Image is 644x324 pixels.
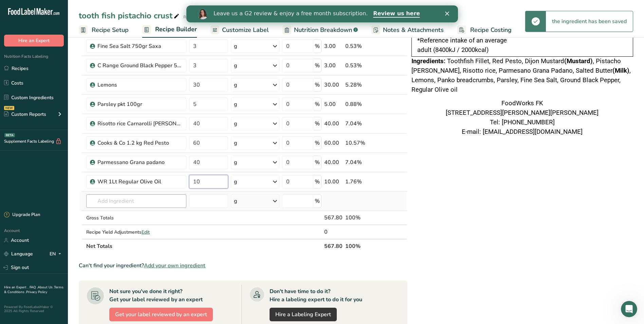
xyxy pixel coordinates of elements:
div: g [234,42,237,50]
div: WR 1Lt Regular Olive Oil [97,178,182,186]
div: 7.04% [345,158,375,166]
div: C Range Ground Black Pepper 500gr [97,61,182,70]
th: Net Totals [85,239,323,253]
div: 60.00 [324,139,343,147]
a: Customize Label [210,22,269,38]
a: Recipe Costing [457,22,512,38]
div: 0.53% [345,42,375,50]
span: Nutrition Breakdown [294,25,352,35]
div: Not sure you've done it right? Get your label reviewed by an expert [109,287,203,304]
span: Ingredients: [411,57,445,65]
span: Recipe Builder [155,25,197,34]
div: Recipe Yield Adjustments [86,229,186,236]
div: Close [259,6,265,10]
div: Risotto rice Carnarolli [PERSON_NAME] 500gr [97,120,182,128]
span: Toothfish Fillet, Red Pesto, Dijon Mustard , Pistacho [PERSON_NAME], Risotto rice, Parmesano Gran... [411,57,631,93]
a: Terms & Conditions . [4,285,63,294]
div: 10.57% [345,139,375,147]
div: g [234,197,237,205]
a: Hire an Expert . [4,285,28,290]
div: 5.28% [345,81,375,89]
div: tooth fish pistachio crust [79,10,181,22]
div: Powered By FoodLabelMaker © 2025 All Rights Reserved [4,305,64,313]
a: Notes & Attachments [371,22,444,38]
div: 40.00 [324,120,343,128]
div: 40.00 [324,158,343,166]
div: 1.76% [345,178,375,186]
div: 0.88% [345,100,375,108]
span: Customize Label [222,25,269,35]
button: Get your label reviewed by an expert [109,308,213,321]
a: FAQ . [30,285,38,290]
div: 567.80 [324,214,343,222]
input: Add Ingredient [86,194,186,208]
a: Hire a Labeling Expert [270,308,337,321]
div: 100% [345,214,375,222]
th: 567.80 [323,239,344,253]
div: Recipe Code: DM10 [183,14,220,20]
button: Hire an Expert [4,35,64,47]
div: EN [50,250,64,258]
div: Gross Totals [86,214,186,221]
span: Recipe Costing [470,25,512,35]
span: Notes & Attachments [383,25,444,35]
div: 10.00 [324,178,343,186]
div: Cooks & Co 1.2 kg Red Pesto [97,139,182,147]
span: Get your label reviewed by an expert [115,310,207,319]
a: Nutrition Breakdown [282,22,358,38]
div: Parmessano Grana padano [97,158,182,166]
div: 0.53% [345,61,375,70]
div: Fine Sea Salt 750gr Saxa [97,42,182,50]
b: (Mustard) [564,57,593,65]
div: Custom Reports [4,111,46,118]
div: g [234,100,237,108]
b: (Milk) [612,67,629,74]
div: 3.00 [324,61,343,70]
div: 7.04% [345,120,375,128]
span: Add your own ingredient [144,262,205,270]
div: 5.00 [324,100,343,108]
div: FoodWorks FK [STREET_ADDRESS][PERSON_NAME][PERSON_NAME] Tel: [PHONE_NUMBER] E-mail: [EMAIL_ADDRES... [411,99,633,137]
div: g [234,81,237,89]
iframe: Intercom live chat [621,301,637,317]
div: g [234,120,237,128]
div: 3.00 [324,42,343,50]
a: Language [4,248,33,260]
div: NEW [4,106,14,110]
div: Parsley pkt 100gr [97,100,182,108]
span: Edit [142,229,150,235]
div: Can't find your ingredient? [79,262,407,270]
div: the ingredient has been saved [546,11,633,32]
div: Lemons [97,81,182,89]
div: g [234,61,237,70]
div: BETA [4,133,15,137]
span: Recipe Setup [92,25,129,35]
div: 0 [324,228,343,236]
div: Don't have time to do it? Hire a labeling expert to do it for you [270,287,362,304]
iframe: Intercom live chat banner [186,5,458,22]
a: About Us . [38,285,54,290]
div: g [234,158,237,166]
span: *Reference intake of an average adult (8400kJ / 2000kcal) [417,37,507,54]
div: g [234,178,237,186]
th: 100% [344,239,376,253]
div: Upgrade Plan [4,212,40,218]
div: g [234,139,237,147]
div: 30.00 [324,81,343,89]
a: Recipe Setup [79,22,129,38]
a: Privacy Policy [26,290,47,294]
a: Recipe Builder [142,22,197,38]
